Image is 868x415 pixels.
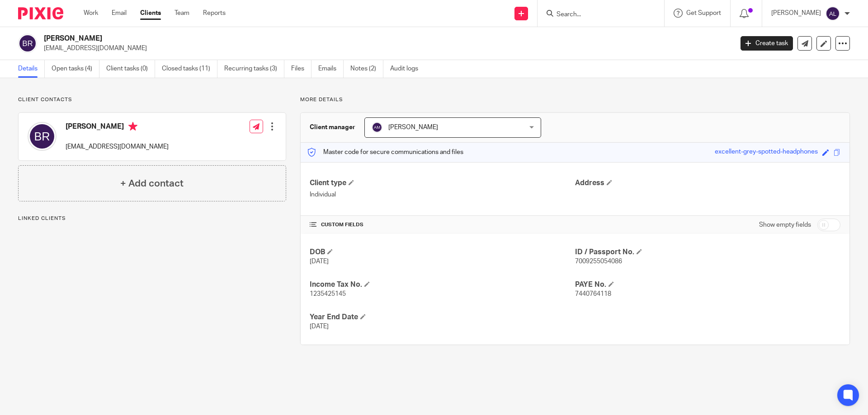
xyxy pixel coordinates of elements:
[575,291,611,297] span: 7440764118
[310,190,575,199] p: Individual
[310,178,575,188] h4: Client type
[771,9,821,18] p: [PERSON_NAME]
[310,247,575,257] h4: DOB
[106,60,155,78] a: Client tasks (0)
[112,9,127,18] a: Email
[203,9,226,18] a: Reports
[84,9,98,18] a: Work
[310,123,355,132] h3: Client manager
[310,312,575,322] h4: Year End Date
[18,60,45,78] a: Details
[307,148,463,157] p: Master code for secure communications and files
[175,9,189,18] a: Team
[310,280,575,289] h4: Income Tax No.
[350,60,383,78] a: Notes (2)
[291,60,311,78] a: Files
[310,221,575,228] h4: CUSTOM FIELDS
[575,258,622,265] span: 7009255054086
[120,177,184,191] h4: + Add contact
[18,215,286,222] p: Linked clients
[310,323,329,330] span: [DATE]
[18,96,286,103] p: Client contacts
[686,10,721,16] span: Get Support
[44,44,727,53] p: [EMAIL_ADDRESS][DOMAIN_NAME]
[18,34,37,53] img: svg%3E
[128,122,137,131] i: Primary
[575,247,840,257] h4: ID / Passport No.
[66,142,169,151] p: [EMAIL_ADDRESS][DOMAIN_NAME]
[388,124,438,131] span: [PERSON_NAME]
[318,60,344,78] a: Emails
[66,122,169,133] h4: [PERSON_NAME]
[52,60,99,78] a: Open tasks (4)
[556,11,637,19] input: Search
[715,147,818,158] div: excellent-grey-spotted-headphones
[741,36,793,51] a: Create task
[44,34,590,43] h2: [PERSON_NAME]
[140,9,161,18] a: Clients
[575,280,840,289] h4: PAYE No.
[310,291,346,297] span: 1235425145
[759,220,811,229] label: Show empty fields
[28,122,57,151] img: svg%3E
[224,60,284,78] a: Recurring tasks (3)
[300,96,850,103] p: More details
[575,178,840,188] h4: Address
[390,60,425,78] a: Audit logs
[18,7,63,19] img: Pixie
[310,258,329,265] span: [DATE]
[162,60,217,78] a: Closed tasks (11)
[372,122,382,133] img: svg%3E
[826,6,840,21] img: svg%3E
